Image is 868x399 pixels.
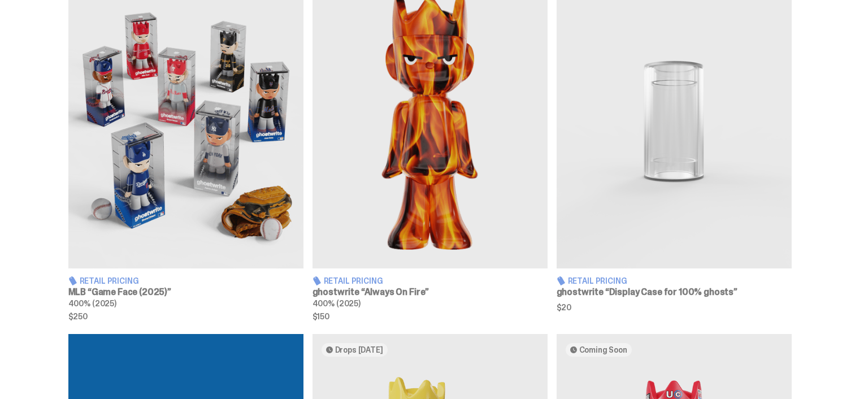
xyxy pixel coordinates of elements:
span: Drops [DATE] [335,345,383,354]
span: Retail Pricing [568,277,627,285]
span: Coming Soon [579,345,627,354]
h3: MLB “Game Face (2025)” [68,288,303,297]
h3: ghostwrite “Always On Fire” [313,288,548,297]
span: Retail Pricing [324,277,383,285]
span: Retail Pricing [80,277,139,285]
span: $250 [68,313,303,320]
span: 400% (2025) [68,298,116,309]
h3: ghostwrite “Display Case for 100% ghosts” [557,288,792,297]
span: $20 [557,303,792,311]
span: $150 [313,313,548,320]
span: 400% (2025) [313,298,361,309]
